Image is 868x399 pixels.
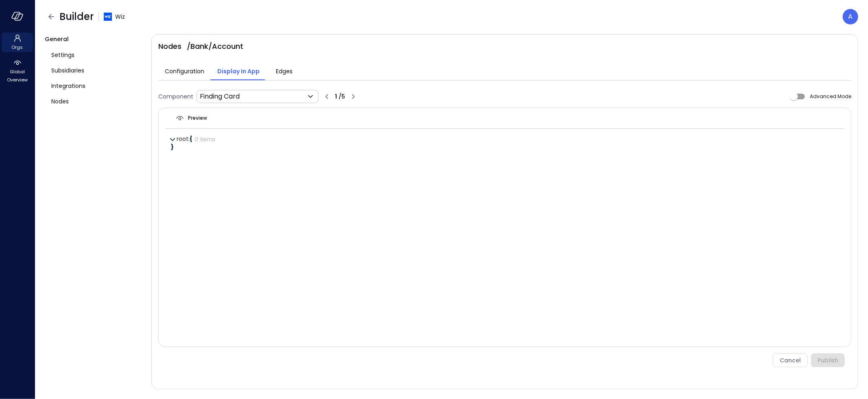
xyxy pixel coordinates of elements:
img: cfcvbyzhwvtbhao628kj [104,13,112,21]
span: Advanced Mode [810,93,851,100]
div: } [171,144,839,150]
span: Edges [276,67,293,76]
span: Subsidiaries [51,66,84,75]
span: Nodes [51,97,69,106]
a: Settings [45,47,145,63]
p: Finding Card [200,92,240,101]
span: { [190,135,192,143]
span: / 5 [337,92,345,101]
div: Orgs [2,33,33,52]
span: Wiz [115,12,125,21]
span: Global Overview [5,68,30,84]
p: A [848,12,853,22]
span: Display In App [217,67,260,76]
span: General [45,35,69,43]
span: 1 [335,92,337,101]
span: Configuration [165,67,204,76]
span: Integrations [51,81,85,90]
a: Subsidiaries [45,63,145,78]
div: Global Overview [2,57,33,85]
span: Preview [188,114,207,122]
span: Orgs [12,43,23,51]
a: Integrations [45,78,145,94]
span: Builder [59,10,94,23]
div: Assaf [843,9,858,24]
span: Component [158,92,193,101]
button: Preview [168,111,214,125]
span: Settings [51,50,74,59]
span: root [177,135,190,143]
span: Nodes / Bank / Account [158,41,243,51]
div: 0 items [194,136,215,142]
span: : [188,135,190,143]
a: Nodes [45,94,145,109]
